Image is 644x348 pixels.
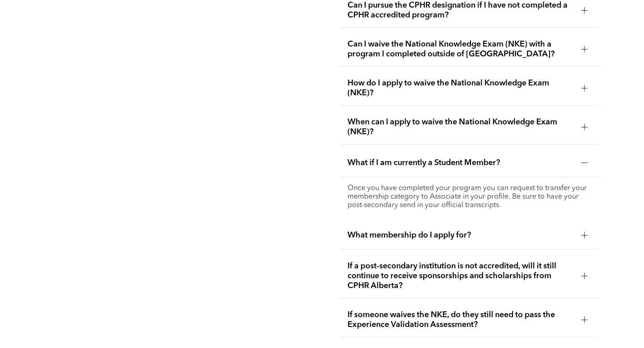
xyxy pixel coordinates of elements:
span: If someone waives the NKE, do they still need to pass the Experience Validation Assessment? [347,310,574,330]
span: When can I apply to waive the National Knowledge Exam (NKE)? [347,117,574,137]
span: What membership do I apply for? [347,230,574,240]
span: What if I am currently a Student Member? [347,158,574,168]
span: If a post-secondary institution is not accredited, will it still continue to receive sponsorships... [347,261,574,291]
span: How do I apply to waive the National Knowledge Exam (NKE)? [347,78,574,98]
span: Can I waive the National Knowledge Exam (NKE) with a program I completed outside of [GEOGRAPHIC_D... [347,39,574,59]
span: Can I pursue the CPHR designation if I have not completed a CPHR accredited program? [347,0,574,20]
p: Once you have completed your program you can request to transfer your membership category to Asso... [347,184,591,210]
